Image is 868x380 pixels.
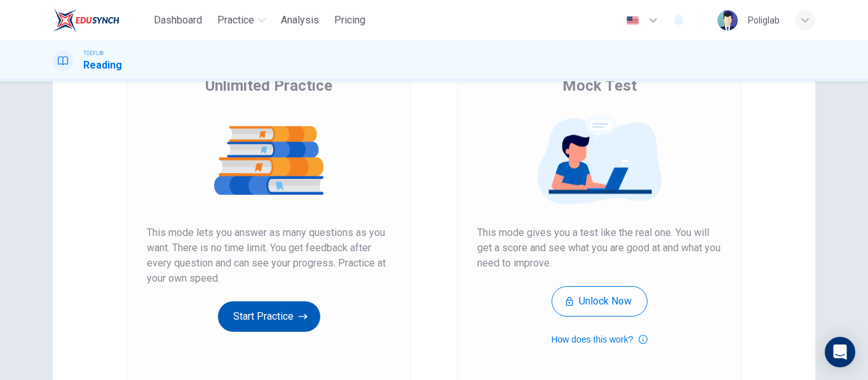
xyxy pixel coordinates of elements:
[551,332,647,347] button: How does this work?
[83,49,104,58] span: TOEFL®
[281,13,319,28] span: Analysis
[212,9,271,32] button: Practice
[334,13,365,28] span: Pricing
[552,286,648,317] button: Unlock Now
[149,9,207,32] button: Dashboard
[217,13,254,28] span: Practice
[276,9,324,32] button: Analysis
[53,8,119,33] img: EduSynch logo
[205,75,332,96] span: Unlimited Practice
[748,13,780,28] div: Poliglab
[218,301,320,332] button: Start Practice
[477,225,721,271] span: This mode gives you a test like the real one. You will get a score and see what you are good at a...
[53,8,149,33] a: EduSynch logo
[329,9,370,32] button: Pricing
[83,58,122,73] h1: Reading
[625,16,641,25] img: en
[147,225,391,286] span: This mode lets you answer as many questions as you want. There is no time limit. You get feedback...
[562,75,637,96] span: Mock Test
[717,10,738,30] img: Profile picture
[154,13,202,28] span: Dashboard
[825,337,855,367] div: Open Intercom Messenger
